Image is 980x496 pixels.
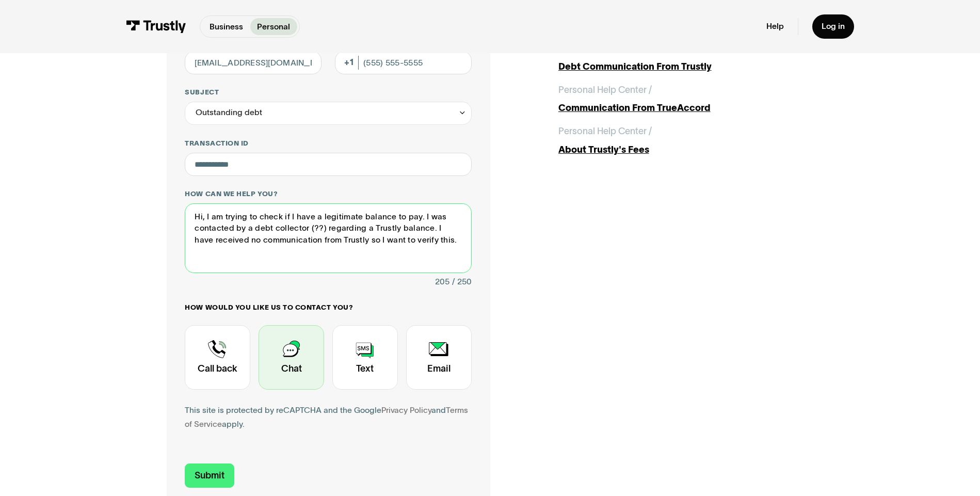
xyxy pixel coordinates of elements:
label: Transaction ID [185,139,471,148]
a: Privacy Policy [381,406,431,414]
label: How can we help you? [185,189,471,199]
label: How would you like us to contact you? [185,303,471,312]
div: Communication From TrueAccord [558,101,814,115]
div: About Trustly's Fees [558,143,814,157]
div: Personal Help Center / [558,83,652,97]
div: Personal Help Center / [558,124,652,138]
a: Help [766,21,784,31]
input: (555) 555-5555 [335,51,471,74]
div: 205 [435,275,449,289]
a: Personal [250,18,297,35]
a: Personal Help Center /About Trustly's Fees [558,124,814,157]
div: Debt Communication From Trustly [558,60,814,74]
div: This site is protected by reCAPTCHA and the Google and apply. [185,404,471,431]
p: Business [210,21,243,33]
input: alex@mail.com [185,51,321,74]
div: Outstanding debt [185,102,471,125]
a: Personal Help Center /Debt Communication From Trustly [558,41,814,74]
a: Personal Help Center /Communication From TrueAccord [558,83,814,116]
a: Log in [812,14,854,39]
input: Submit [185,463,234,488]
label: Subject [185,88,471,97]
img: Trustly Logo [126,20,186,33]
div: Outstanding debt [196,106,262,120]
a: Business [203,18,250,35]
a: Terms of Service [185,406,468,428]
div: / 250 [452,275,472,289]
p: Personal [257,21,290,33]
div: Log in [822,21,845,31]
